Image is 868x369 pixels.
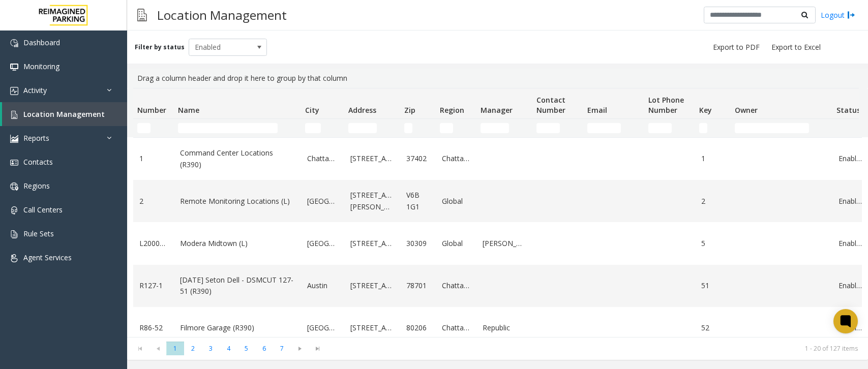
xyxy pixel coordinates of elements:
[178,123,278,133] input: Name Filter
[701,153,725,164] a: 1
[139,238,168,249] a: L20000500
[839,196,862,207] a: Enabled
[442,196,470,207] a: Global
[307,238,338,249] a: [GEOGRAPHIC_DATA]
[139,196,168,207] a: 2
[406,153,430,164] a: 37402
[10,135,18,143] img: 'icon'
[847,10,855,20] img: logout
[344,119,400,137] td: Address Filter
[701,196,725,207] a: 2
[237,342,255,355] span: Page 5
[644,119,695,137] td: Lot Phone Number Filter
[481,123,509,133] input: Manager Filter
[709,40,764,54] button: Export to PDF
[305,123,321,133] input: City Filter
[305,105,319,115] span: City
[648,95,684,115] span: Lot Phone Number
[180,147,295,170] a: Command Center Locations (R390)
[532,119,583,137] td: Contact Number Filter
[735,105,758,115] span: Owner
[731,119,832,137] td: Owner Filter
[839,153,862,164] a: Enabled
[291,342,309,356] span: Go to the next page
[406,238,430,249] a: 30309
[255,342,273,355] span: Page 6
[135,43,185,52] label: Filter by status
[23,157,53,167] span: Contacts
[139,153,168,164] a: 1
[23,229,54,238] span: Rule Sets
[483,238,526,249] a: [PERSON_NAME]
[442,238,470,249] a: Global
[10,206,18,214] img: 'icon'
[701,280,725,291] a: 51
[133,119,174,137] td: Number Filter
[10,182,18,191] img: 'icon'
[23,205,63,214] span: Call Centers
[821,10,855,20] a: Logout
[483,322,526,333] a: Republic
[23,85,47,95] span: Activity
[648,123,672,133] input: Lot Phone Number Filter
[174,119,301,137] td: Name Filter
[178,105,199,115] span: Name
[350,322,394,333] a: [STREET_ADDRESS]
[440,105,464,115] span: Region
[23,253,72,262] span: Agent Services
[127,88,868,337] div: Data table
[406,280,430,291] a: 78701
[311,345,324,353] span: Go to the last page
[713,42,760,52] span: Export to PDF
[307,280,338,291] a: Austin
[350,153,394,164] a: [STREET_ADDRESS]
[202,342,220,355] span: Page 3
[152,3,292,27] h3: Location Management
[771,42,821,52] span: Export to Excel
[307,322,338,333] a: [GEOGRAPHIC_DATA]
[307,153,338,164] a: Chattanooga
[137,3,147,27] img: pageIcon
[180,274,295,297] a: [DATE] Seton Dell - DSMCUT 127-51 (R390)
[536,95,565,115] span: Contact Number
[10,63,18,71] img: 'icon'
[180,322,295,333] a: Filmore Garage (R390)
[23,109,105,119] span: Location Management
[839,280,862,291] a: Enabled
[23,61,59,71] span: Monitoring
[166,342,184,355] span: Page 1
[10,159,18,167] img: 'icon'
[699,105,712,115] span: Key
[180,238,295,249] a: Modera Midtown (L)
[442,322,470,333] a: Chattanooga
[587,123,621,133] input: Email Filter
[301,119,344,137] td: City Filter
[10,254,18,262] img: 'icon'
[404,123,412,133] input: Zip Filter
[476,119,532,137] td: Manager Filter
[137,105,166,115] span: Number
[348,123,377,133] input: Address Filter
[442,280,470,291] a: Chattanooga
[536,123,560,133] input: Contact Number Filter
[10,39,18,47] img: 'icon'
[404,105,415,115] span: Zip
[832,119,868,137] td: Status Filter
[839,238,862,249] a: Enabled
[440,123,453,133] input: Region Filter
[10,230,18,238] img: 'icon'
[139,322,168,333] a: R86-52
[767,40,825,54] button: Export to Excel
[701,238,725,249] a: 5
[309,342,326,356] span: Go to the last page
[832,88,868,119] th: Status
[587,105,607,115] span: Email
[350,190,394,212] a: [STREET_ADDRESS][PERSON_NAME]
[350,280,394,291] a: [STREET_ADDRESS]
[406,190,430,212] a: V6B 1G1
[184,342,202,355] span: Page 2
[695,119,731,137] td: Key Filter
[10,87,18,95] img: 'icon'
[699,123,707,133] input: Key Filter
[293,345,307,353] span: Go to the next page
